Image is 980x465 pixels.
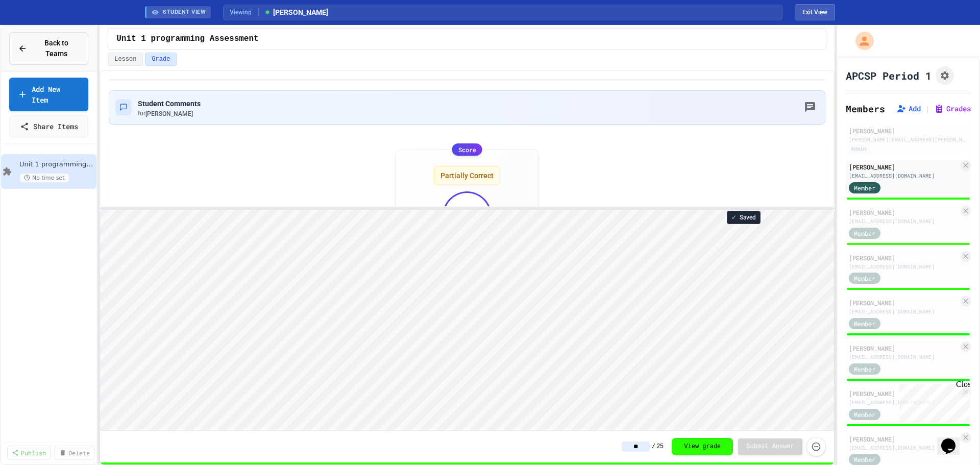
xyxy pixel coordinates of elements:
[849,434,959,444] div: [PERSON_NAME]
[33,38,80,59] span: Back to Teams
[849,253,959,262] div: [PERSON_NAME]
[854,229,875,238] span: Member
[849,298,959,307] div: [PERSON_NAME]
[934,104,971,114] button: Grades
[849,399,959,406] div: [EMAIL_ADDRESS][DOMAIN_NAME]
[230,8,259,17] span: Viewing
[740,213,756,222] span: Saved
[19,173,69,183] span: No time set
[19,160,94,169] span: Unit 1 programming Assessment
[806,437,826,456] button: Force resubmission of student's answer (Admin only)
[854,455,875,464] span: Member
[138,109,201,118] div: for
[9,32,88,65] button: Back to Teams
[163,8,206,17] span: STUDENT VIEW
[849,217,959,225] div: [EMAIL_ADDRESS][DOMAIN_NAME]
[849,208,959,217] div: [PERSON_NAME]
[854,319,875,328] span: Member
[854,410,875,419] span: Member
[138,100,201,108] span: Student Comments
[738,438,802,455] button: Submit Answer
[849,344,959,353] div: [PERSON_NAME]
[846,68,932,83] h1: APCSP Period 1
[849,172,959,180] div: [EMAIL_ADDRESS][DOMAIN_NAME]
[452,143,482,156] div: Score
[145,110,193,117] span: [PERSON_NAME]
[264,7,328,18] span: [PERSON_NAME]
[895,380,970,423] iframe: chat widget
[849,126,968,135] div: [PERSON_NAME]
[9,78,88,111] a: Add New Item
[854,183,875,192] span: Member
[672,438,733,455] button: View grade
[849,144,868,153] div: Admin
[795,4,835,20] button: Exit student view
[145,53,177,66] button: Grade
[849,389,959,398] div: [PERSON_NAME]
[746,443,794,451] span: Submit Answer
[846,102,885,116] h2: Members
[849,353,959,361] div: [EMAIL_ADDRESS][DOMAIN_NAME]
[108,53,143,66] button: Lesson
[652,443,655,451] span: /
[100,210,834,430] iframe: Snap! Programming Environment
[896,104,921,114] button: Add
[656,443,664,451] span: 25
[854,364,875,374] span: Member
[731,213,737,222] span: ✓
[440,170,494,181] span: Partially Correct
[9,115,88,137] a: Share Items
[447,205,470,226] span: 23
[849,444,959,452] div: [EMAIL_ADDRESS][DOMAIN_NAME]
[925,103,930,115] span: |
[845,29,876,53] div: My Account
[849,136,968,143] div: [PERSON_NAME][EMAIL_ADDRESS][PERSON_NAME][DOMAIN_NAME]
[849,263,959,271] div: [EMAIL_ADDRESS][DOMAIN_NAME]
[854,274,875,283] span: Member
[7,446,51,460] a: Publish
[849,308,959,315] div: [EMAIL_ADDRESS][DOMAIN_NAME]
[936,66,954,85] button: Assignment Settings
[55,446,94,460] a: Delete
[116,33,258,45] span: Unit 1 programming Assessment
[937,424,970,455] iframe: chat widget
[4,4,70,65] div: Chat with us now!Close
[849,162,959,172] div: [PERSON_NAME]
